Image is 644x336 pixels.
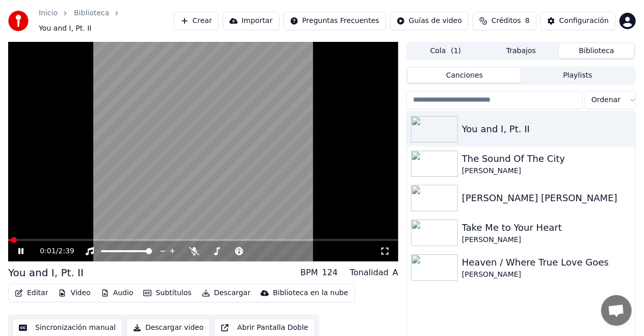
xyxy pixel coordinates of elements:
img: youka [8,11,29,31]
button: Canciones [408,68,521,83]
span: 8 [525,16,530,26]
span: 0:01 [40,246,56,256]
button: Importar [223,12,279,30]
button: Guías de video [390,12,469,30]
button: Editar [11,286,52,300]
div: You and I, Pt. II [8,266,84,280]
button: Video [54,286,94,300]
nav: breadcrumb [39,8,174,34]
div: A [393,267,398,279]
button: Biblioteca [559,43,634,58]
button: Descargar [198,286,255,300]
button: Preguntas Frecuentes [284,12,386,30]
button: Playlists [521,68,634,83]
button: Subtítulos [139,286,195,300]
div: [PERSON_NAME] [462,270,631,280]
div: [PERSON_NAME] [PERSON_NAME] [462,191,631,205]
div: The Sound Of The City [462,152,631,166]
div: Take Me to Your Heart [462,221,631,235]
a: Chat abierto [601,295,632,326]
div: You and I, Pt. II [462,122,631,136]
div: [PERSON_NAME] [462,235,631,245]
button: Configuración [540,12,615,30]
div: BPM [300,267,318,279]
div: 124 [322,267,338,279]
span: Créditos [492,16,521,26]
a: Inicio [39,8,58,18]
a: Biblioteca [74,8,109,18]
button: Cola [408,43,483,58]
div: Configuración [559,16,609,26]
span: Ordenar [591,95,621,105]
div: [PERSON_NAME] [462,166,631,176]
span: 2:39 [58,246,74,256]
button: Audio [97,286,138,300]
div: Heaven / Where True Love Goes [462,255,631,270]
div: / [40,246,64,256]
div: Tonalidad [350,267,389,279]
span: ( 1 ) [451,46,461,56]
span: You and I, Pt. II [39,23,92,34]
button: Trabajos [483,43,559,58]
button: Créditos8 [473,12,536,30]
button: Crear [174,12,219,30]
div: Biblioteca en la nube [273,288,348,298]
